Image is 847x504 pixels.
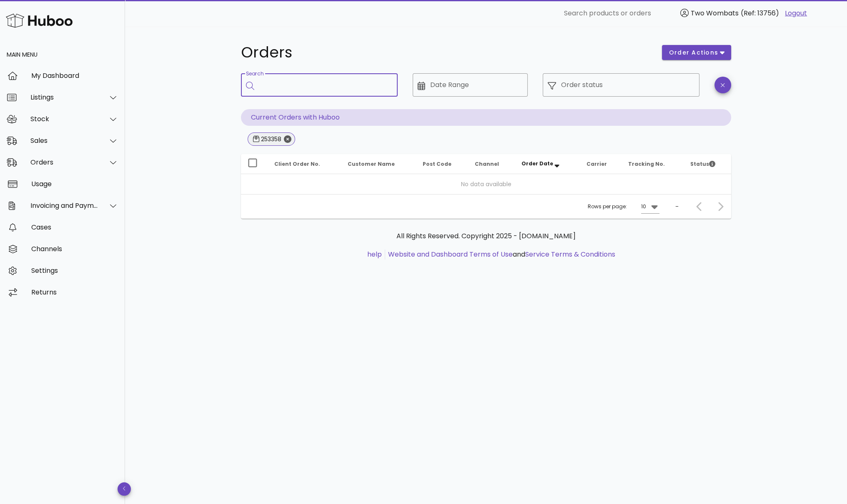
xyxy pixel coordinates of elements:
[274,160,320,167] span: Client Order No.
[348,160,395,167] span: Customer Name
[641,203,646,210] div: 10
[669,48,719,57] span: order actions
[423,160,451,167] span: Post Code
[621,154,684,174] th: Tracking No.
[31,267,118,274] div: Settings
[31,72,118,80] div: My Dashboard
[30,115,98,123] div: Stock
[341,154,416,174] th: Customer Name
[785,8,807,18] a: Logout
[580,154,621,174] th: Carrier
[284,135,291,143] button: Close
[367,250,382,259] a: help
[31,180,118,188] div: Usage
[246,71,263,77] label: Search
[628,160,665,167] span: Tracking No.
[691,8,739,18] span: Two Wombats
[268,154,341,174] th: Client Order No.
[30,202,98,210] div: Invoicing and Payments
[690,160,715,167] span: Status
[241,109,731,126] p: Current Orders with Huboo
[515,154,580,174] th: Order Date: Sorted descending. Activate to remove sorting.
[475,160,499,167] span: Channel
[388,250,513,259] a: Website and Dashboard Terms of Use
[525,250,615,259] a: Service Terms & Conditions
[521,160,553,167] span: Order Date
[31,288,118,296] div: Returns
[662,45,731,60] button: order actions
[684,154,731,174] th: Status
[31,245,118,253] div: Channels
[30,158,98,166] div: Orders
[30,93,98,101] div: Listings
[248,231,724,241] p: All Rights Reserved. Copyright 2025 - [DOMAIN_NAME]
[385,250,615,259] li: and
[6,12,73,30] img: Huboo Logo
[30,137,98,145] div: Sales
[241,174,731,194] td: No data available
[31,223,118,231] div: Cases
[741,8,779,18] span: (Ref: 13756)
[416,154,468,174] th: Post Code
[675,203,679,210] div: –
[468,154,515,174] th: Channel
[241,45,652,60] h1: Orders
[641,200,659,213] div: 10Rows per page:
[259,135,281,143] div: 253358
[586,160,607,167] span: Carrier
[588,195,659,219] div: Rows per page:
